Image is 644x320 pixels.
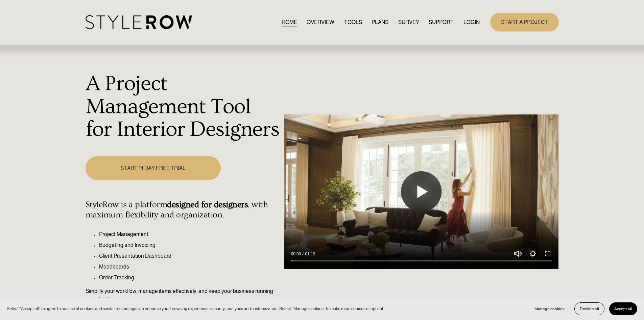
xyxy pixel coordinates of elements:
[282,18,297,27] a: HOME
[86,15,192,29] img: StyleRow
[99,230,281,238] p: Project Management
[99,274,281,282] p: Order Tracking
[99,263,281,271] p: Moodboards
[609,302,637,315] button: Accept all
[291,251,303,257] div: Current time
[86,200,281,220] h4: StyleRow is a platform , with maximum flexibility and organization.
[429,18,454,27] a: folder dropdown
[529,302,570,315] button: Manage cookies
[344,18,362,27] a: TOOLS
[7,305,384,312] p: Select “Accept all” to agree to our use of cookies and similar technologies to enhance your brows...
[401,171,442,212] button: Play
[372,18,388,27] a: PLANS
[580,306,599,311] span: Decline all
[307,18,334,27] a: OVERVIEW
[463,18,480,27] a: LOGIN
[429,18,454,26] span: SUPPORT
[167,200,248,210] strong: designed for designers
[99,252,281,260] p: Client Presentation Dashboard
[534,306,565,311] span: Manage cookies
[490,13,559,31] a: START A PROJECT
[291,259,552,263] input: Seek
[398,18,419,27] a: SURVEY
[303,251,317,257] div: Duration
[574,302,604,315] button: Decline all
[99,241,281,249] p: Budgeting and Invoicing
[86,287,281,303] p: Simplify your workflow, manage items effectively, and keep your business running seamlessly.
[86,156,221,180] a: START 14 DAY FREE TRIAL
[86,72,281,141] h1: A Project Management Tool for Interior Designers
[614,306,632,311] span: Accept all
